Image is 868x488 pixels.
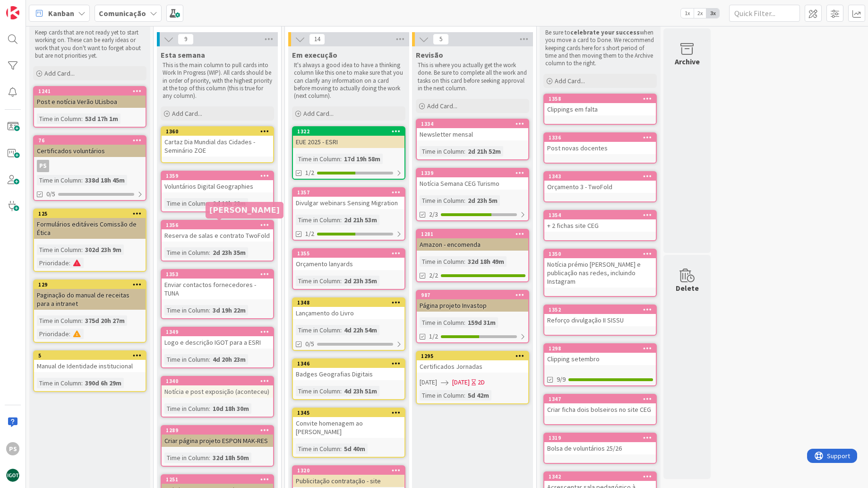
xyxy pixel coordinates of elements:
div: 1356 [166,222,273,228]
div: Time in Column [37,113,81,124]
div: 1357 [293,188,404,197]
div: 1350Notícia prémio [PERSON_NAME] e publicação nas redes, incluindo Instagram [544,250,656,288]
div: PS [34,160,146,172]
div: Time in Column [37,315,81,326]
span: 2/3 [429,209,438,219]
div: Post novas docentes [544,142,656,154]
div: 2d 21h 53m [342,215,379,225]
div: 1320 [293,466,404,475]
div: 1251 [162,475,273,484]
div: 338d 18h 45m [83,175,127,185]
div: Time in Column [420,195,464,206]
div: 2d 23h 35m [210,247,248,258]
div: 1319 [549,435,656,441]
div: Clippings em falta [544,103,656,115]
span: : [81,378,83,388]
div: 76 [34,136,146,145]
div: 1339Notícia Semana CEG Turismo [417,169,528,190]
div: 1281Amazon - encomenda [417,230,528,251]
span: : [209,403,210,414]
div: 302d 23h 9m [83,244,124,255]
div: 1346 [293,359,404,368]
span: Esta semana [161,50,205,60]
p: This is where you actually get the work done. Be sure to complete all the work and tasks on this ... [418,61,527,92]
div: Amazon - encomenda [417,238,528,251]
div: 390d 6h 29m [83,378,124,388]
div: 1359 [166,173,273,179]
div: Time in Column [37,378,81,388]
div: 1354 [549,212,656,218]
div: 987Página projeto Invastop [417,291,528,312]
div: 125 [38,210,146,217]
div: 1354+ 2 fichas site CEG [544,211,656,232]
div: 1354 [544,211,656,219]
div: Formulários editáveis Comissão de Ética [34,218,146,239]
div: Orçamento 3 - TwoFold [544,181,656,193]
div: Prioridade [37,329,69,339]
span: 3x [706,9,719,18]
span: : [81,244,83,255]
div: 1345Convite homenagem ao [PERSON_NAME] [293,409,404,438]
div: 32d 18h 50m [210,453,251,463]
div: 1336 [549,134,656,141]
div: 129 [34,280,146,289]
div: Criar ficha dois bolseiros no site CEG [544,403,656,416]
div: 5 [34,351,146,360]
div: 159d 31m [465,317,498,328]
span: 14 [309,34,325,45]
div: 1322 [293,127,404,136]
div: Criar página projeto ESPON MAK-RES [162,435,273,447]
div: Time in Column [164,453,209,463]
div: Divulgar webinars Sensing Migration [293,197,404,209]
div: 1353Enviar contactos fornecedores - TUNA [162,270,273,299]
div: Certificados voluntários [34,145,146,157]
div: 1358 [549,96,656,102]
div: 2d 23h 5m [465,195,500,206]
div: Página projeto Invastop [417,299,528,312]
div: 1295Certificados Jornadas [417,352,528,373]
span: 0/5 [305,339,314,349]
div: 1357Divulgar webinars Sensing Migration [293,188,404,209]
span: : [209,247,210,258]
span: : [69,258,70,268]
b: Comunicação [99,9,146,18]
div: 1336 [544,133,656,142]
div: 5d 42m [465,390,491,401]
div: 1360 [162,127,273,136]
span: : [209,305,210,315]
div: 1241Post e notícia Verão ULisboa [34,87,146,108]
div: 1360Cartaz Dia Mundial das Cidades - Seminário ZOE [162,127,273,157]
div: 1336Post novas docentes [544,133,656,154]
div: 1342 [549,473,656,480]
div: 1353 [166,271,273,278]
div: 1340Notícia e post exposição (aconteceu) [162,377,273,398]
div: 129Paginação do manual de receitas para a intranet [34,280,146,310]
div: 1356Reserva de salas e contrato TwoFold [162,221,273,242]
div: Time in Column [164,305,209,315]
span: Support [20,1,43,13]
div: 1345 [293,409,404,417]
div: 76 [38,137,146,144]
div: 1320Publicitação contratação - site [293,466,404,487]
span: : [209,354,210,365]
div: 10d 18h 30m [210,403,251,414]
div: + 2 fichas site CEG [544,219,656,232]
div: 1289 [166,427,273,434]
div: 129 [38,281,146,288]
div: 1359 [162,172,273,180]
div: 1241 [34,87,146,96]
div: 1353 [162,270,273,279]
div: 125Formulários editáveis Comissão de Ética [34,209,146,239]
div: 2d 19h 28m [210,198,248,209]
div: Post e notícia Verão ULisboa [34,96,146,108]
p: Be sure to when you move a card to Done. We recommend keeping cards here for s short period of ti... [545,29,655,67]
span: 2/2 [429,270,438,280]
span: [DATE] [452,377,470,387]
div: PS [37,160,49,172]
div: 5Manual de Identidade institucional [34,351,146,372]
div: 32d 18h 49m [465,256,507,267]
span: : [464,317,465,328]
span: : [464,390,465,401]
span: : [69,329,70,339]
span: Kanban [48,8,74,19]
